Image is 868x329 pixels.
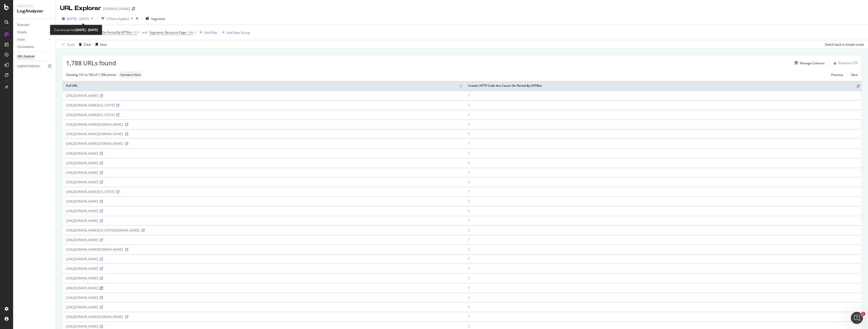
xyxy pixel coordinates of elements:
[17,37,47,42] a: Visits
[204,31,218,35] div: Add Filter
[142,30,147,35] div: and
[66,257,460,261] div: [URL][DOMAIN_NAME]
[66,209,460,213] div: [URL][DOMAIN_NAME]
[84,42,91,47] div: Clear
[60,15,95,23] button: [DATE] - [DATE]
[66,286,460,290] div: [URL][DOMAIN_NAME]
[17,8,52,14] div: LogAnalyzer
[827,71,847,78] a: Previous
[103,6,130,11] div: [DOMAIN_NAME]
[66,228,460,232] div: [URL][DOMAIN_NAME][US_STATE][DOMAIN_NAME];
[76,28,98,32] b: [DATE] - [DATE]
[17,22,29,28] div: Overview
[851,312,863,324] iframe: Intercom live chat
[66,73,116,77] div: Showing 101 to 150 of 1,788 entries
[464,206,862,216] td: 1
[464,235,862,245] td: 1
[54,27,98,33] div: Current period:
[135,16,139,21] div: times
[17,22,52,28] a: Overview
[66,315,460,319] div: [URL][DOMAIN_NAME][DOMAIN_NAME];
[120,73,141,76] span: Standard View
[838,61,858,65] div: Export as CSV
[464,273,862,283] td: 1
[17,44,52,50] a: Conversions
[66,219,460,223] div: [URL][DOMAIN_NAME]
[464,225,862,235] td: 1
[464,187,862,196] td: 1
[60,4,101,13] div: URL Explorer
[60,40,75,48] button: Apply
[66,305,460,309] div: [URL][DOMAIN_NAME]
[187,30,188,35] span: =
[831,59,858,67] button: Export as CSV
[17,54,35,59] div: URL Explorer
[62,81,464,91] th: Full URL: activate to sort column ascending
[823,40,864,48] button: Switch back to Simple mode
[800,61,825,65] div: Manage Columns
[142,30,147,35] button: and
[77,40,91,48] button: Clear
[464,100,862,110] td: 1
[793,60,825,66] button: Manage Columns
[464,168,862,177] td: 1
[67,42,75,47] div: Apply
[464,91,862,100] td: 1
[17,30,26,35] div: Crawls
[66,295,460,300] div: [URL][DOMAIN_NAME]
[17,4,52,8] div: Analytics
[118,71,143,78] div: neutral label
[464,216,862,225] td: 1
[144,15,167,23] button: Segments
[464,245,862,254] td: 1
[66,190,460,194] div: [URL][DOMAIN_NAME][US_STATE]
[132,30,134,35] span: >
[132,7,135,11] div: arrow-right-arrow-left
[464,158,862,168] td: 1
[66,122,460,127] div: [URL][DOMAIN_NAME][DOMAIN_NAME];
[66,238,460,242] div: [URL][DOMAIN_NAME]
[66,132,460,136] div: [URL][DOMAIN_NAME][DOMAIN_NAME];
[149,30,186,35] span: Segments: Resource Page
[66,103,460,107] div: [URL][DOMAIN_NAME][US_STATE]
[17,30,47,35] a: Crawls
[464,293,862,302] td: 1
[464,110,862,119] td: 1
[464,119,862,129] td: 1
[198,29,218,36] button: Add Filter
[99,15,135,23] button: 2 Filters Applied
[464,196,862,206] td: 1
[66,247,460,252] div: [URL][DOMAIN_NAME][DOMAIN_NAME];
[464,81,862,91] th: Crawls: HTTP Code 4xx Count On Period By GPTBot: activate to sort column ascending
[66,113,460,117] div: [URL][DOMAIN_NAME][US_STATE]
[94,40,107,48] button: Save
[464,129,862,139] td: 1
[66,151,460,156] div: [URL][DOMAIN_NAME]
[135,29,137,36] span: 0
[66,324,460,328] div: [URL][DOMAIN_NAME]
[220,29,250,36] button: Add Filter Group
[464,177,862,187] td: 1
[100,42,107,47] div: Save
[66,276,460,280] div: [URL][DOMAIN_NAME]
[861,312,865,316] span: 1
[825,42,864,47] div: Switch back to Simple mode
[464,148,862,158] td: 1
[464,302,862,312] td: 1
[464,264,862,273] td: 1
[66,199,460,203] div: [URL][DOMAIN_NAME]
[66,59,116,67] span: 1,788 URLs found
[189,29,193,36] span: No
[66,180,460,184] div: [URL][DOMAIN_NAME]
[17,54,52,59] a: URL Explorer
[66,161,460,165] div: [URL][DOMAIN_NAME]
[17,64,52,69] a: Logfiles Explorer
[66,141,460,146] div: [URL][DOMAIN_NAME][DOMAIN_NAME];
[17,44,34,50] div: Conversions
[464,312,862,321] td: 1
[67,17,89,21] span: [DATE] - [DATE]
[464,254,862,264] td: 1
[847,71,858,78] a: Next
[227,31,250,35] div: Add Filter Group
[66,266,460,271] div: [URL][DOMAIN_NAME]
